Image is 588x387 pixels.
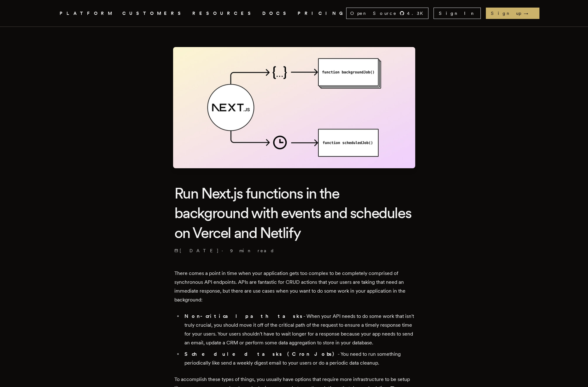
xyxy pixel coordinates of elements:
a: Sign In [434,8,481,19]
strong: Scheduled tasks (Cron Jobs) [184,351,338,357]
button: PLATFORM [60,9,115,17]
a: DOCS [262,9,290,17]
span: Open Source [350,10,397,16]
a: PRICING [298,9,346,17]
button: RESOURCES [192,9,255,17]
a: CUSTOMERS [122,9,185,17]
li: - When your API needs to do some work that isn't truly crucial, you should move it off of the cri... [183,312,414,347]
strong: Non-critical path tasks [184,313,303,319]
p: · [174,247,414,254]
span: [DATE] [174,247,219,254]
img: Featured image for Run Next.js functions in the background with events and schedules on Vercel an... [173,47,415,168]
h1: Run Next.js functions in the background with events and schedules on Vercel and Netlify [174,183,414,242]
a: Sign up [486,8,539,19]
li: - You need to run something periodically like send a weekly digest email to your users or do a pe... [183,350,414,367]
span: 4.3 K [407,10,427,16]
span: → [524,10,534,16]
span: 9 min read [230,247,275,254]
p: There comes a point in time when your application gets too complex to be completely comprised of ... [174,269,414,304]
